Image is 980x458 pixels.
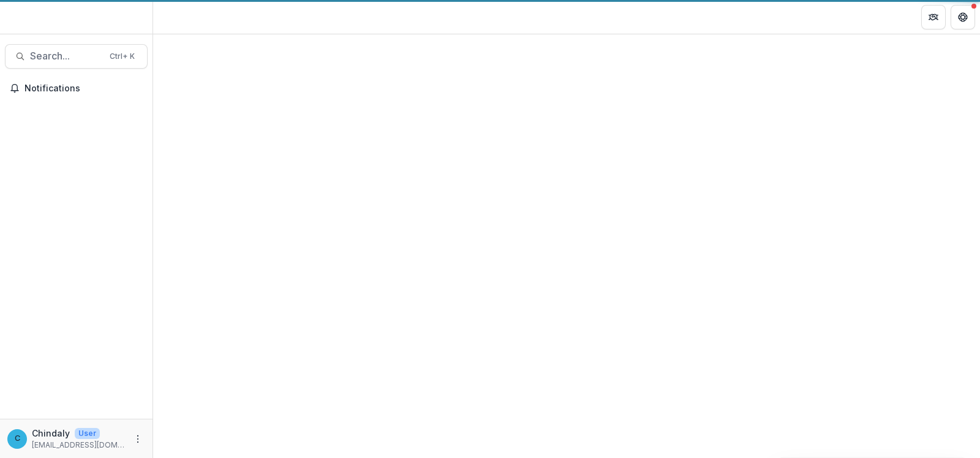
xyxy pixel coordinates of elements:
[24,83,143,94] span: Notifications
[15,435,20,443] div: Chindaly
[32,440,126,451] p: [EMAIL_ADDRESS][DOMAIN_NAME]
[30,50,102,62] span: Search...
[130,432,145,446] button: More
[951,5,975,29] button: Get Help
[158,8,210,26] nav: breadcrumb
[5,78,148,98] button: Notifications
[75,428,100,439] p: User
[5,44,148,69] button: Search...
[921,5,946,29] button: Partners
[107,50,137,63] div: Ctrl + K
[32,427,70,440] p: Chindaly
